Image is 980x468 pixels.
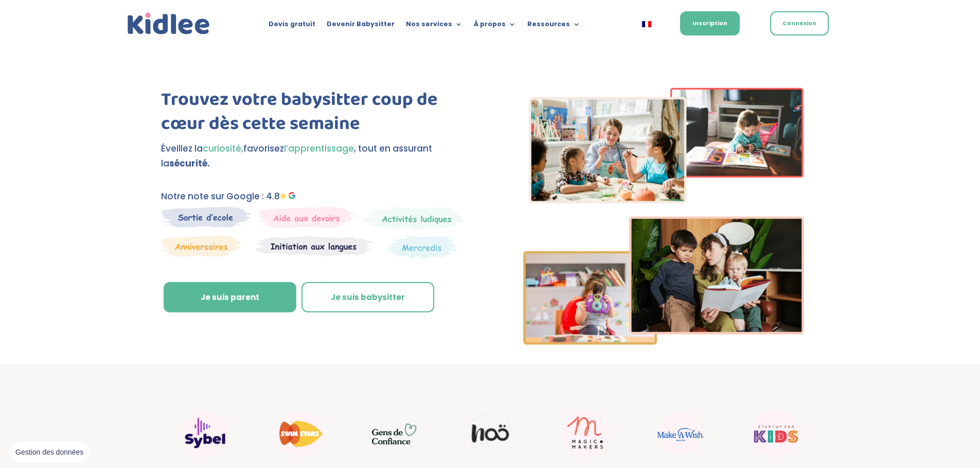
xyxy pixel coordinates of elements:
[527,21,580,32] a: Ressources
[277,410,323,457] img: Swim stars
[753,410,799,457] img: startup for kids
[467,411,513,457] img: Noo
[642,21,651,27] img: Français
[351,410,439,457] div: 10 / 22
[164,282,296,313] a: Je suis parent
[657,413,704,454] img: Make a wish
[161,235,241,257] img: Anniversaire
[125,10,212,38] a: Kidlee Logo
[474,21,516,32] a: À propos
[203,142,243,155] span: curiosité,
[161,141,472,171] p: Éveillez la favorisez , tout en assurant la
[637,408,724,459] div: 13 / 22
[562,410,609,457] img: Magic makers
[161,189,472,204] p: Notre note sur Google : 4.8
[372,423,418,444] img: GDC
[301,282,434,313] a: Je suis babysitter
[284,142,354,155] span: l’apprentissage
[406,21,462,32] a: Nos services
[161,207,251,228] img: Sortie decole
[161,405,248,462] div: 8 / 22
[256,235,372,257] img: Atelier thematique
[523,335,804,348] picture: Imgs-2
[256,405,344,462] div: 9 / 22
[770,11,829,35] a: Connexion
[169,157,210,170] strong: sécurité.
[269,21,315,32] a: Devis gratuit
[732,405,819,462] div: 14 / 22
[447,406,534,462] div: 11 / 22
[182,410,228,457] img: Sybel
[387,235,457,259] img: Thematique
[258,207,355,228] img: weekends
[15,448,83,457] span: Gestion des données
[327,21,395,32] a: Devenir Babysitter
[125,10,212,38] img: logo_kidlee_bleu
[9,442,90,463] button: Gestion des données
[161,88,472,141] h1: Trouvez votre babysitter coup de cœur dès cette semaine
[363,207,465,230] img: Mercredi
[542,405,629,462] div: 12 / 22
[680,11,740,35] a: Inscription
